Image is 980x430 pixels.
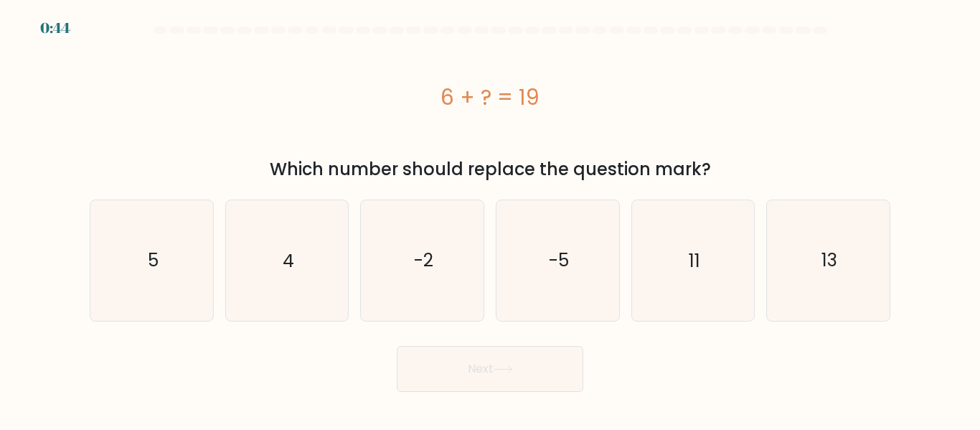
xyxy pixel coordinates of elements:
[40,17,70,39] div: 0:44
[147,248,158,273] text: 5
[549,248,569,273] text: -5
[414,248,433,273] text: -2
[689,248,700,273] text: 11
[821,248,837,273] text: 13
[98,156,882,182] div: Which number should replace the question mark?
[397,346,583,392] button: Next
[283,248,294,273] text: 4
[90,81,890,113] div: 6 + ? = 19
